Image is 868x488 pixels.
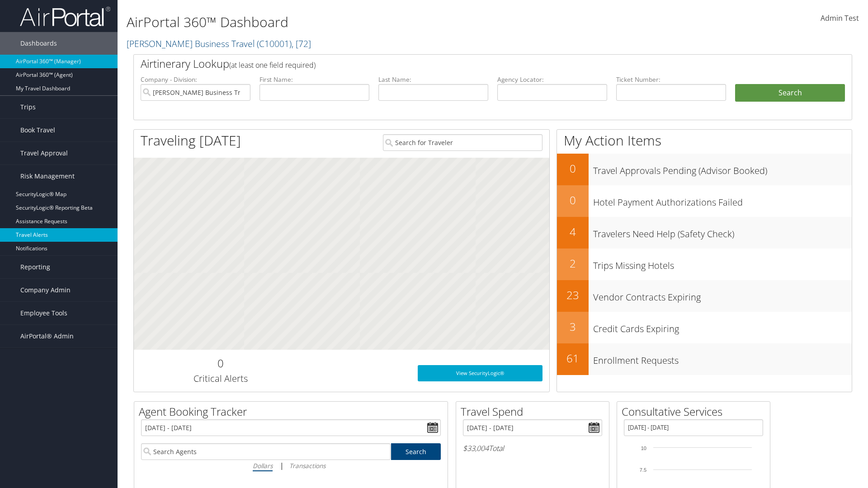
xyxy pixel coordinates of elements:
label: Ticket Number: [616,75,726,84]
a: [PERSON_NAME] Business Travel [127,38,311,50]
h3: Credit Cards Expiring [593,318,852,335]
a: View SecurityLogic® [418,365,542,381]
span: Dashboards [20,32,57,55]
label: Last Name: [378,75,488,84]
a: 4Travelers Need Help (Safety Check) [557,217,852,249]
h3: Critical Alerts [141,372,300,385]
span: Admin Test [821,13,859,23]
h1: AirPortal 360™ Dashboard [127,13,615,32]
h6: Total [463,443,602,453]
input: Search for Traveler [383,134,542,151]
h2: 3 [557,319,589,334]
span: Company Admin [20,279,71,301]
label: Company - Division: [141,75,250,84]
tspan: 10 [641,446,646,451]
h2: 0 [141,356,300,371]
a: 23Vendor Contracts Expiring [557,280,852,312]
h2: 2 [557,256,589,271]
span: Trips [20,96,36,118]
span: Risk Management [20,165,75,188]
span: AirPortal® Admin [20,325,74,347]
h2: 23 [557,287,589,303]
button: Search [735,84,845,102]
span: ( C10001 ) [257,38,292,50]
span: Travel Approval [20,142,68,164]
i: Transactions [289,461,325,470]
i: Dollars [253,461,273,470]
span: (at least one field required) [229,60,316,70]
a: 3Credit Cards Expiring [557,312,852,343]
h3: Travelers Need Help (Safety Check) [593,223,852,240]
h1: My Action Items [557,131,852,150]
span: Book Travel [20,119,55,141]
a: Admin Test [821,5,859,33]
h3: Trips Missing Hotels [593,255,852,272]
img: airportal-logo.png [20,6,110,27]
a: Search [391,443,441,460]
span: Employee Tools [20,302,67,324]
span: $33,004 [463,443,489,453]
label: Agency Locator: [497,75,607,84]
input: Search Agents [141,443,391,460]
a: 0Hotel Payment Authorizations Failed [557,185,852,217]
div: | [141,460,441,471]
h2: 0 [557,192,589,208]
h3: Vendor Contracts Expiring [593,286,852,304]
a: 61Enrollment Requests [557,343,852,375]
h2: 61 [557,351,589,366]
h1: Traveling [DATE] [141,131,241,150]
h3: Hotel Payment Authorizations Failed [593,192,852,209]
span: , [ 72 ] [292,38,311,50]
h3: Travel Approvals Pending (Advisor Booked) [593,160,852,177]
label: First Name: [259,75,369,84]
h2: Airtinerary Lookup [141,56,785,71]
span: Reporting [20,256,50,278]
tspan: 7.5 [640,467,646,473]
h2: Agent Booking Tracker [139,404,448,419]
h3: Enrollment Requests [593,350,852,367]
h2: 4 [557,224,589,239]
a: 2Trips Missing Hotels [557,249,852,280]
a: 0Travel Approvals Pending (Advisor Booked) [557,154,852,185]
h2: 0 [557,161,589,176]
h2: Travel Spend [461,404,609,419]
h2: Consultative Services [622,404,770,419]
